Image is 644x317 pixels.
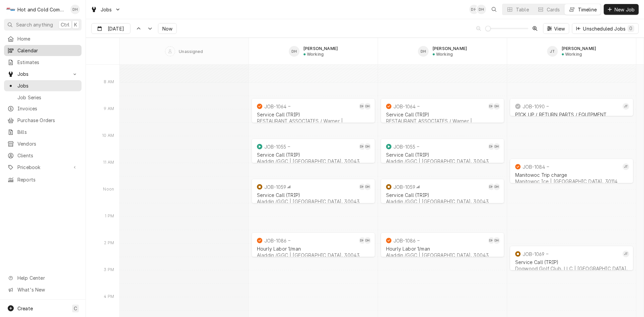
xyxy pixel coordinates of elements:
[488,103,495,110] div: DH
[386,192,499,198] div: Service Call (TRIP)
[578,6,597,13] div: Timeline
[17,164,68,171] span: Pricebook
[17,128,78,136] span: Bills
[488,183,495,190] div: DH
[477,5,486,14] div: DH
[100,294,117,301] div: 4 PM
[74,305,77,312] span: C
[17,59,78,66] span: Estimates
[74,21,77,28] span: K
[99,133,117,140] div: 10 AM
[17,105,78,112] span: Invoices
[359,237,366,244] div: Daryl Harris's Avatar
[304,46,338,51] div: [PERSON_NAME]
[623,103,629,110] div: JT
[359,143,366,150] div: Daryl Harris's Avatar
[364,237,371,244] div: DH
[393,184,415,190] div: JOB-1059
[386,152,499,158] div: Service Call (TRIP)
[547,46,558,57] div: JT
[4,150,82,161] a: Clients
[257,192,370,198] div: Service Call (TRIP)
[393,144,415,150] div: JOB-1055
[120,38,636,65] div: SPACE for context menu
[515,259,628,265] div: Service Call (TRIP)
[264,238,286,244] div: JOB-1086
[433,46,467,51] div: [PERSON_NAME]
[364,143,371,150] div: David Harris's Avatar
[17,152,78,159] span: Clients
[364,183,371,190] div: David Harris's Avatar
[623,163,629,170] div: JT
[543,23,570,34] button: View
[493,237,500,244] div: DH
[289,46,300,57] div: Daryl Harris's Avatar
[523,104,545,109] div: JOB-1090
[553,25,567,32] span: View
[604,4,639,15] button: New Job
[493,183,500,190] div: David Harris's Avatar
[264,144,286,150] div: JOB-1055
[4,174,82,185] a: Reports
[386,112,499,117] div: Service Call (TRIP)
[393,238,416,244] div: JOB-1086
[493,103,500,110] div: DH
[17,140,78,147] span: Vendors
[364,237,371,244] div: David Harris's Avatar
[623,251,629,257] div: Jason Thomason's Avatar
[515,172,628,178] div: Manitowoc Trip charge
[523,251,544,257] div: JOB-1069
[515,112,628,117] div: PICK UP / RETURN PARTS / EQUIPMENT
[17,35,78,42] span: Home
[257,246,370,252] div: Hourly Labor 1/man
[4,284,82,295] a: Go to What's New
[623,251,629,257] div: JT
[488,143,495,150] div: Daryl Harris's Avatar
[61,21,69,28] span: Ctrl
[70,5,80,14] div: Daryl Harris's Avatar
[6,5,15,14] div: Hot and Cold Commercial Kitchens, Inc.'s Avatar
[523,164,545,170] div: JOB-1084
[101,213,117,221] div: 1 PM
[477,5,486,14] div: Daryl Harris's Avatar
[17,306,33,311] span: Create
[17,6,67,13] div: Hot and Cold Commercial Kitchens, Inc.
[158,23,177,34] button: Now
[4,33,82,44] a: Home
[4,115,82,126] a: Purchase Orders
[101,240,117,248] div: 2 PM
[359,103,366,110] div: DH
[4,162,82,173] a: Go to Pricebook
[17,70,68,77] span: Jobs
[100,106,117,113] div: 9 AM
[307,52,324,57] div: Working
[364,103,371,110] div: David Harris's Avatar
[17,274,77,281] span: Help Center
[493,143,500,150] div: David Harris's Avatar
[359,237,366,244] div: DH
[91,23,130,34] button: [DATE]
[547,46,558,57] div: Jason Thomason's Avatar
[565,52,582,57] div: Working
[264,104,286,109] div: JOB-1064
[629,25,633,32] div: 0
[489,4,499,15] button: Open search
[257,112,370,117] div: Service Call (TRIP)
[623,103,629,110] div: Jason Thomason's Avatar
[488,143,495,150] div: DH
[623,163,629,170] div: Jason Thomason's Avatar
[436,52,453,57] div: Working
[17,82,78,89] span: Jobs
[469,5,479,14] div: DH
[6,5,15,14] div: H
[4,19,82,31] button: Search anythingCtrlK
[100,267,117,274] div: 3 PM
[613,6,636,13] span: New Job
[547,6,560,13] div: Cards
[70,5,80,14] div: DH
[572,23,639,34] button: Unscheduled Jobs0
[469,5,479,14] div: Daryl Harris's Avatar
[4,103,82,114] a: Invoices
[488,103,495,110] div: Daryl Harris's Avatar
[359,183,366,190] div: Daryl Harris's Avatar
